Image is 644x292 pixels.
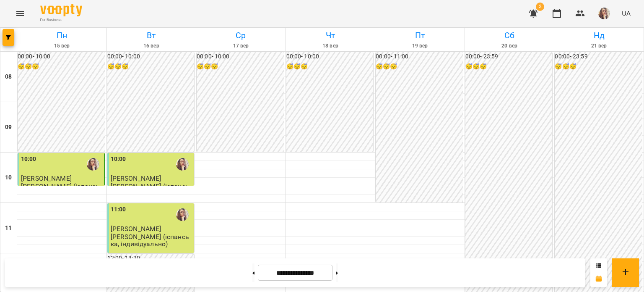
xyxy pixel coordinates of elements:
[556,29,642,42] h6: Нд
[618,5,634,21] button: UA
[197,42,284,50] h6: 17 вер
[18,29,105,42] h6: Пн
[466,29,553,42] h6: Сб
[40,17,82,23] span: For Business
[197,52,284,61] h6: 00:00 - 10:00
[5,72,12,82] h6: 08
[111,205,126,214] label: 11:00
[111,174,161,182] span: [PERSON_NAME]
[18,42,105,50] h6: 15 вер
[287,42,374,50] h6: 18 вер
[111,155,126,164] label: 10:00
[111,183,192,197] p: [PERSON_NAME] (іспанська, індивідуально)
[5,224,12,233] h6: 11
[18,52,105,61] h6: 00:00 - 10:00
[197,29,284,42] h6: Ср
[5,123,12,132] h6: 09
[286,52,374,61] h6: 00:00 - 10:00
[21,155,36,164] label: 10:00
[377,29,463,42] h6: Пт
[111,233,192,248] p: [PERSON_NAME] (іспанська, індивідуально)
[536,3,544,11] span: 2
[197,62,284,71] h6: 😴😴😴
[107,52,195,61] h6: 00:00 - 10:00
[87,158,99,171] img: Івашура Анна Вікторівна (і)
[18,62,105,71] h6: 😴😴😴
[376,62,463,71] h6: 😴😴😴
[376,52,463,61] h6: 00:00 - 11:00
[40,4,82,16] img: Voopty Logo
[377,42,463,50] h6: 19 вер
[21,174,72,182] span: [PERSON_NAME]
[108,29,195,42] h6: Вт
[10,3,30,24] button: Menu
[465,62,553,71] h6: 😴😴😴
[622,9,631,18] span: UA
[286,62,374,71] h6: 😴😴😴
[556,42,642,50] h6: 21 вер
[107,62,195,71] h6: 😴😴😴
[176,208,189,221] img: Івашура Анна Вікторівна (і)
[466,42,553,50] h6: 20 вер
[555,62,642,71] h6: 😴😴😴
[555,52,642,61] h6: 00:00 - 23:59
[176,158,189,171] img: Івашура Анна Вікторівна (і)
[108,42,195,50] h6: 16 вер
[465,52,553,61] h6: 00:00 - 23:59
[598,8,610,19] img: 81cb2171bfcff7464404e752be421e56.JPG
[287,29,374,42] h6: Чт
[5,173,12,182] h6: 10
[21,183,103,197] p: [PERSON_NAME] (іспанська, індивідуально)
[111,225,161,233] span: [PERSON_NAME]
